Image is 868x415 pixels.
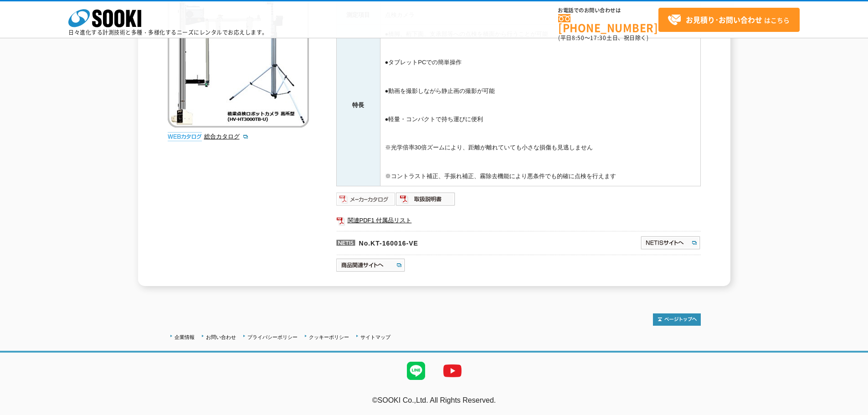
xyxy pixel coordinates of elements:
[309,334,349,340] a: クッキーポリシー
[168,132,202,141] img: webカタログ
[336,231,552,253] p: No.KT-160016-VE
[396,198,456,205] a: 取扱説明書
[336,198,396,205] a: メーカーカタログ
[658,8,800,32] a: お見積り･お問い合わせはこちら
[686,14,762,25] strong: お見積り･お問い合わせ
[336,215,701,226] a: 関連PDF1 付属品リスト
[398,353,434,389] img: LINE
[68,30,268,35] p: 日々進化する計測技術と多種・多様化するニーズにレンタルでお応えします。
[558,14,658,33] a: [PHONE_NUMBER]
[336,258,406,272] img: 商品関連サイトへ
[434,353,471,389] img: YouTube
[640,236,701,250] img: NETISサイトへ
[590,34,606,42] span: 17:30
[206,334,236,340] a: お問い合わせ
[572,34,585,42] span: 8:50
[336,25,380,186] th: 特長
[336,192,396,206] img: メーカーカタログ
[558,34,648,42] span: (平日 ～ 土日、祝日除く)
[833,406,868,414] a: テストMail
[204,133,249,140] a: 総合カタログ
[396,192,456,206] img: 取扱説明書
[247,334,298,340] a: プライバシーポリシー
[175,334,195,340] a: 企業情報
[380,25,700,186] td: ●橋脚、桁下面、支承部等への点検を橋面から行うことが可能 ●タブレットPCでの簡単操作 ●動画を撮影しながら静止画の撮影が可能 ●軽量・コンパクトで持ち運びに便利 ※光学倍率30倍ズームにより、...
[558,8,658,13] span: お電話でのお問い合わせは
[668,13,790,27] span: はこちら
[360,334,390,340] a: サイトマップ
[653,313,701,326] img: トップページへ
